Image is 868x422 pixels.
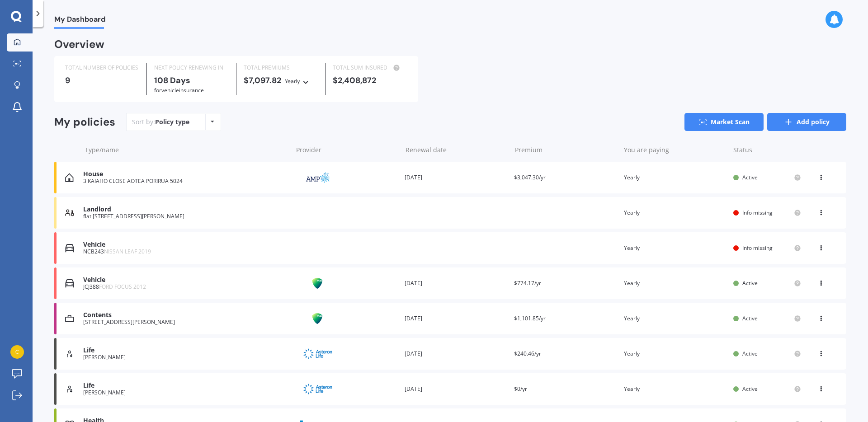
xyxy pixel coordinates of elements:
[742,350,758,357] span: Active
[65,244,74,253] img: Vehicle
[244,63,318,72] div: TOTAL PREMIUMS
[65,76,139,85] div: 9
[742,385,758,393] span: Active
[83,206,288,213] div: Landlord
[405,314,507,323] div: [DATE]
[295,275,340,292] img: MAS
[742,279,758,287] span: Active
[83,178,288,184] div: 3 KAIAHO CLOSE AOTEA PORIRUA 5024
[742,314,758,322] span: Active
[333,63,407,72] div: TOTAL SUM INSURED
[296,145,398,155] div: Provider
[624,384,726,394] div: Yearly
[514,173,546,181] span: $3,047.30/yr
[624,145,726,155] div: You are paying
[155,117,189,127] div: Policy type
[65,63,139,72] div: TOTAL NUMBER OF POLICIES
[83,311,288,319] div: Contents
[767,113,846,131] a: Add policy
[83,284,288,290] div: JCJ388
[624,173,726,182] div: Yearly
[285,77,300,86] div: Yearly
[154,63,228,72] div: NEXT POLICY RENEWING IN
[405,349,507,358] div: [DATE]
[295,310,340,327] img: MAS
[405,279,507,288] div: [DATE]
[333,76,407,85] div: $2,408,872
[733,145,801,155] div: Status
[514,385,527,393] span: $0/yr
[99,283,146,291] span: FORD FOCUS 2012
[742,244,773,252] span: Info missing
[65,314,74,323] img: Contents
[83,249,288,255] div: NCB243
[154,75,190,86] b: 108 Days
[65,349,74,358] img: Life
[83,347,288,354] div: Life
[54,15,105,27] span: My Dashboard
[742,209,773,216] span: Info missing
[514,279,541,287] span: $774.17/yr
[83,382,288,389] div: Life
[54,116,115,129] div: My policies
[85,145,289,155] div: Type/name
[83,389,288,396] div: [PERSON_NAME]
[104,248,151,255] span: NISSAN LEAF 2019
[83,319,288,325] div: [STREET_ADDRESS][PERSON_NAME]
[295,380,340,398] img: Asteron Life
[624,314,726,323] div: Yearly
[65,208,74,217] img: Landlord
[65,173,74,182] img: House
[405,173,507,182] div: [DATE]
[742,173,758,181] span: Active
[83,213,288,220] div: flat [STREET_ADDRESS][PERSON_NAME]
[514,350,541,357] span: $240.46/yr
[624,244,726,253] div: Yearly
[515,145,617,155] div: Premium
[65,279,74,288] img: Vehicle
[10,345,24,359] img: c67e7aa2166a9ebee6284452d24df71f
[624,208,726,217] div: Yearly
[154,86,204,94] span: for Vehicle insurance
[83,241,288,249] div: Vehicle
[244,76,318,86] div: $7,097.82
[54,40,104,49] div: Overview
[624,279,726,288] div: Yearly
[406,145,508,155] div: Renewal date
[83,354,288,361] div: [PERSON_NAME]
[684,113,764,131] a: Market Scan
[295,345,340,362] img: Asteron Life
[624,349,726,358] div: Yearly
[83,170,288,178] div: House
[295,169,340,186] img: AMP
[405,384,507,394] div: [DATE]
[65,384,74,394] img: Life
[514,314,546,322] span: $1,101.85/yr
[83,276,288,284] div: Vehicle
[132,117,189,127] div: Sort by:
